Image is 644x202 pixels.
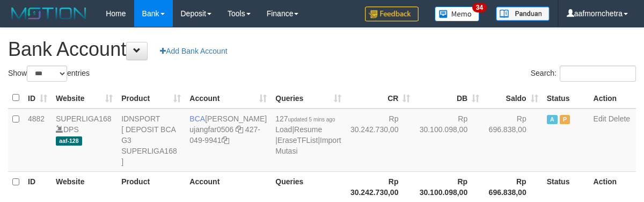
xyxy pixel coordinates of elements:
td: 4882 [24,109,52,172]
th: Website [52,171,117,202]
span: updated 5 mins ago [288,117,335,122]
span: BCA [189,114,205,123]
a: Delete [609,114,630,123]
th: Website: activate to sort column ascending [52,88,117,109]
th: Account: activate to sort column ascending [185,88,271,109]
a: SUPERLIGA168 [56,114,112,123]
td: Rp 30.242.730,00 [346,109,415,172]
th: Saldo: activate to sort column ascending [484,88,543,109]
td: DPS [52,109,117,172]
th: ID [24,171,52,202]
a: Load [275,125,292,134]
th: Status [543,171,589,202]
span: aaf-128 [56,136,82,146]
a: Resume [294,125,322,134]
th: DB: activate to sort column ascending [414,88,484,109]
select: Showentries [27,66,67,82]
th: Queries: activate to sort column ascending [271,88,345,109]
td: Rp 696.838,00 [484,109,543,172]
a: Copy 4270499941 to clipboard [222,136,229,145]
a: EraseTFList [277,136,318,145]
a: Add Bank Account [153,42,234,60]
th: Product [117,171,185,202]
td: [PERSON_NAME] 427-049-9941 [185,109,271,172]
h1: Bank Account [8,39,636,60]
img: Button%20Memo.svg [435,6,480,21]
img: MOTION_logo.png [8,5,90,21]
th: Rp 30.242.730,00 [346,171,415,202]
span: Active [547,115,558,124]
label: Show entries [8,66,90,82]
th: Action [589,88,636,109]
input: Search: [560,66,636,82]
th: Queries [271,171,345,202]
a: Edit [594,114,606,123]
th: Rp 30.100.098,00 [414,171,484,202]
th: Account [185,171,271,202]
span: 127 [275,114,335,123]
th: CR: activate to sort column ascending [346,88,415,109]
td: Rp 30.100.098,00 [414,109,484,172]
span: 34 [472,3,487,12]
label: Search: [531,66,636,82]
th: Rp 696.838,00 [484,171,543,202]
span: Paused [560,115,570,124]
th: Action [589,171,636,202]
td: IDNSPORT [ DEPOSIT BCA G3 SUPERLIGA168 ] [117,109,185,172]
th: Product: activate to sort column ascending [117,88,185,109]
img: panduan.png [496,6,550,21]
a: Import Mutasi [275,136,341,155]
img: Feedback.jpg [365,6,419,21]
a: ujangfar0506 [189,125,233,134]
a: Copy ujangfar0506 to clipboard [236,125,243,134]
th: ID: activate to sort column ascending [24,88,52,109]
th: Status [543,88,589,109]
span: | | | [275,114,341,155]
